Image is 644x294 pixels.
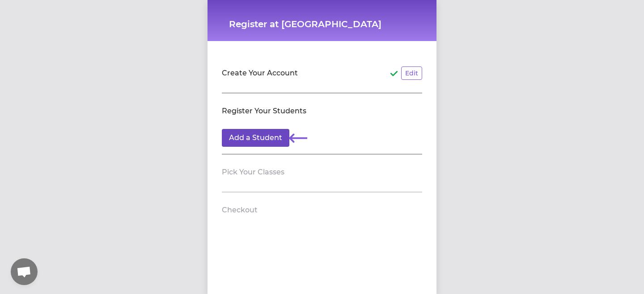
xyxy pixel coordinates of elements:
h2: Register Your Students [222,106,306,116]
h2: Pick Your Classes [222,167,284,178]
div: Open chat [11,258,38,285]
button: Add a Student [222,129,289,147]
h2: Checkout [222,205,258,215]
h1: Register at [GEOGRAPHIC_DATA] [229,18,415,30]
h2: Create Your Account [222,68,298,79]
button: Edit [401,66,422,80]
